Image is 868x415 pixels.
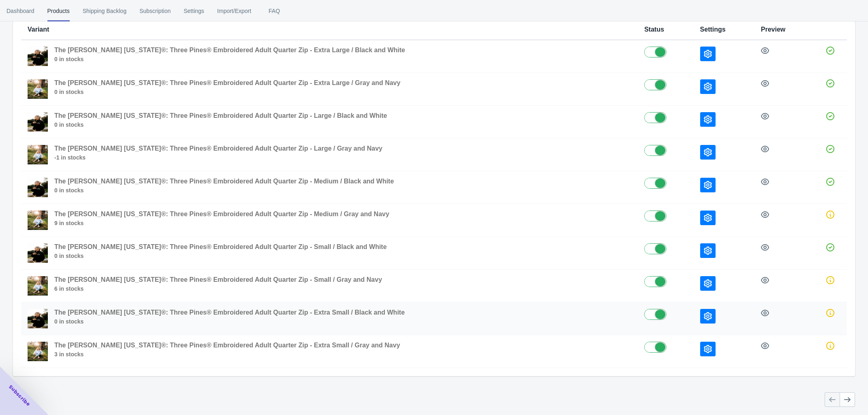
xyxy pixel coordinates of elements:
[54,47,405,53] span: The [PERSON_NAME] [US_STATE]®: Three Pines® Embroidered Adult Quarter Zip - Extra Large / Black a...
[28,145,48,164] img: The-Woods-Mainer_-Three-Pinesr-Embroidered-Adult-Quarter-Zip-The-Woods-Maine-63970739.webp
[840,392,855,407] button: Next
[54,79,401,86] span: The [PERSON_NAME] [US_STATE]®: Three Pines® Embroidered Adult Quarter Zip - Extra Large / Gray an...
[54,243,387,250] span: The [PERSON_NAME] [US_STATE]®: Three Pines® Embroidered Adult Quarter Zip - Small / Black and White
[54,285,382,292] span: 6 in stocks
[700,26,726,33] span: Settings
[54,178,394,185] span: The [PERSON_NAME] [US_STATE]®: Three Pines® Embroidered Adult Quarter Zip - Medium / Black and White
[54,220,389,226] span: 9 in stocks
[761,26,785,33] span: Preview
[54,56,405,62] span: 0 in stocks
[54,318,405,325] span: 0 in stocks
[217,0,251,21] span: Import/Export
[28,243,48,263] img: Photo-191_cc33f699-0fc6-40fa-bd24-36664754b2d9.jpg
[83,0,126,21] span: Shipping Backlog
[264,0,285,21] span: FAQ
[54,342,400,349] span: The [PERSON_NAME] [US_STATE]®: Three Pines® Embroidered Adult Quarter Zip - Extra Small / Gray an...
[54,253,387,259] span: 0 in stocks
[54,309,405,316] span: The [PERSON_NAME] [US_STATE]®: Three Pines® Embroidered Adult Quarter Zip - Extra Small / Black a...
[47,0,70,21] span: Products
[644,26,664,33] span: Status
[6,0,34,21] span: Dashboard
[54,145,382,152] span: The [PERSON_NAME] [US_STATE]®: Three Pines® Embroidered Adult Quarter Zip - Large / Gray and Navy
[28,112,48,132] img: Photo-191_cc33f699-0fc6-40fa-bd24-36664754b2d9.jpg
[28,211,48,230] img: The-Woods-Mainer_-Three-Pinesr-Embroidered-Adult-Quarter-Zip-The-Woods-Maine-63970739.webp
[28,79,48,99] img: The-Woods-Mainer_-Three-Pinesr-Embroidered-Adult-Quarter-Zip-The-Woods-Maine-63970739.webp
[139,0,171,21] span: Subscription
[54,154,382,161] span: -1 in stocks
[54,351,400,358] span: 3 in stocks
[184,0,204,21] span: Settings
[825,392,855,407] nav: Pagination
[54,276,382,283] span: The [PERSON_NAME] [US_STATE]®: Three Pines® Embroidered Adult Quarter Zip - Small / Gray and Navy
[28,178,48,197] img: Photo-191_cc33f699-0fc6-40fa-bd24-36664754b2d9.jpg
[7,383,32,408] span: Subscribe
[54,211,389,217] span: The [PERSON_NAME] [US_STATE]®: Three Pines® Embroidered Adult Quarter Zip - Medium / Gray and Navy
[825,392,840,407] button: Previous
[28,26,49,33] span: Variant
[54,89,401,95] span: 0 in stocks
[54,187,394,194] span: 0 in stocks
[28,47,48,66] img: Photo-191_cc33f699-0fc6-40fa-bd24-36664754b2d9.jpg
[28,309,48,328] img: Photo-191_cc33f699-0fc6-40fa-bd24-36664754b2d9.jpg
[54,112,387,119] span: The [PERSON_NAME] [US_STATE]®: Three Pines® Embroidered Adult Quarter Zip - Large / Black and White
[28,276,48,296] img: The-Woods-Mainer_-Three-Pinesr-Embroidered-Adult-Quarter-Zip-The-Woods-Maine-63970739.webp
[54,121,387,128] span: 0 in stocks
[28,342,48,361] img: The-Woods-Mainer_-Three-Pinesr-Embroidered-Adult-Quarter-Zip-The-Woods-Maine-63970739.webp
